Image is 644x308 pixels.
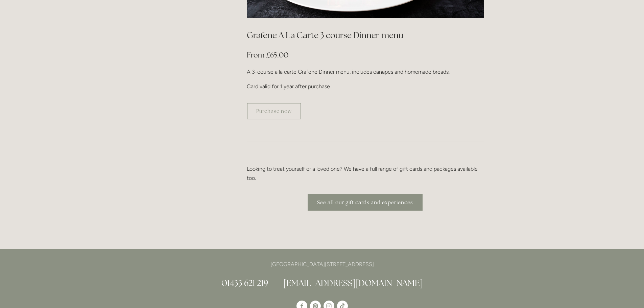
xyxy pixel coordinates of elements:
[247,29,484,41] h2: Grafene A La Carte 3 course Dinner menu
[247,164,484,183] p: Looking to treat yourself or a loved one? We have a full range of gift cards and packages availab...
[221,278,268,288] a: 01433 621 219
[161,260,484,269] p: [GEOGRAPHIC_DATA][STREET_ADDRESS]
[247,48,484,62] h3: From £65.00
[308,194,423,211] a: See all our gift cards and experiences
[283,278,423,288] a: [EMAIL_ADDRESS][DOMAIN_NAME]
[247,82,484,91] p: Card valid for 1 year after purchase
[247,67,484,76] p: A 3-course a la carte Grafene Dinner menu, includes canapes and homemade breads.
[247,103,301,119] a: Purchase now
